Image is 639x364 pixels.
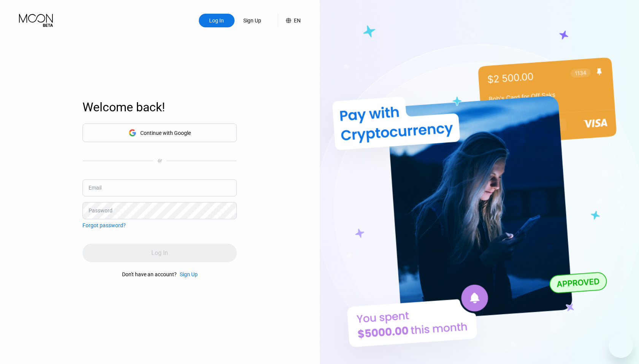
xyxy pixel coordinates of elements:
div: Password [89,207,113,214]
div: EN [294,17,301,24]
div: Email [89,185,101,191]
div: Log In [208,17,225,24]
div: Continue with Google [140,130,191,136]
div: Sign Up [243,17,262,24]
div: Continue with Google [82,123,237,142]
div: Forgot password? [82,222,126,228]
div: Welcome back! [82,100,237,114]
div: Don't have an account? [122,271,177,277]
div: EN [278,14,301,27]
div: Log In [199,14,235,27]
iframe: Button to launch messaging window [609,334,633,358]
div: or [158,158,162,163]
div: Sign Up [235,14,270,27]
div: Sign Up [177,271,198,277]
div: Sign Up [180,271,198,277]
